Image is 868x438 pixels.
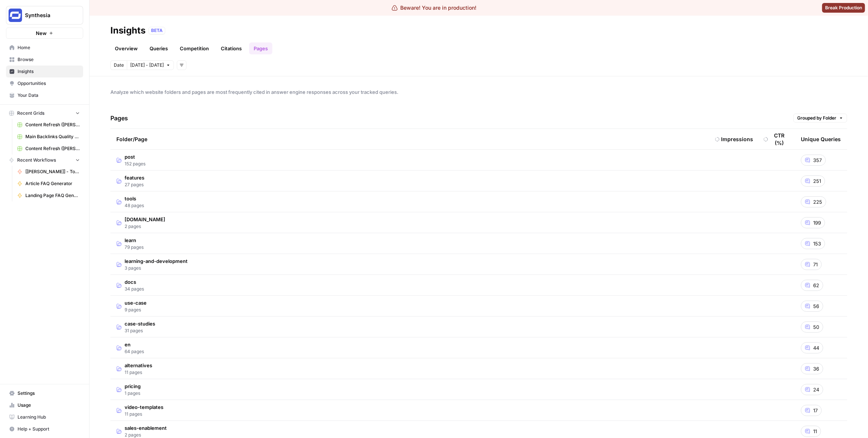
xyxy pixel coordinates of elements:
[813,282,819,289] span: 62
[125,181,144,188] span: 27 pages
[125,424,167,432] span: sales-enablement
[6,28,83,39] button: New
[145,42,172,54] a: Queries
[127,60,174,70] button: [DATE] - [DATE]
[110,88,847,96] span: Analyze which website folders and pages are most frequently cited in answer engine responses acro...
[25,121,80,128] span: Content Refresh ([PERSON_NAME]'s edit)
[17,157,56,164] span: Recent Workflows
[125,327,155,334] span: 31 pages
[110,25,145,36] div: Insights
[125,153,145,161] span: post
[392,4,477,12] div: Beware! You are in production!
[25,12,70,19] span: Synthesia
[6,6,83,25] button: Workspace: Synthesia
[25,145,80,152] span: Content Refresh ([PERSON_NAME])
[125,174,144,181] span: features
[9,9,22,22] img: Synthesia Logo
[14,178,83,190] a: Article FAQ Generator
[125,223,165,230] span: 2 pages
[813,365,819,372] span: 36
[216,42,246,54] a: Citations
[6,411,83,423] a: Learning Hub
[18,44,80,51] span: Home
[125,369,152,376] span: 11 pages
[18,414,80,420] span: Learning Hub
[18,426,80,432] span: Help + Support
[110,42,142,54] a: Overview
[125,161,145,167] span: 152 pages
[770,132,789,147] div: CTR (%)
[125,237,144,244] span: learn
[813,386,819,393] span: 24
[813,261,818,268] span: 71
[822,3,865,13] button: Break Production
[18,68,80,75] span: Insights
[130,62,164,69] span: [DATE] - [DATE]
[18,80,80,87] span: Opportunities
[125,202,144,209] span: 48 pages
[25,168,80,175] span: [[PERSON_NAME]] - Tools & Features Pages Refreshe - [MAIN WORKFLOW]
[798,115,837,121] span: Grouped by Folder
[813,302,819,310] span: 56
[125,390,141,397] span: 1 pages
[6,42,83,54] a: Home
[6,423,83,435] button: Help + Support
[6,89,83,101] a: Your Data
[249,42,272,54] a: Pages
[110,108,128,128] h4: Pages
[125,411,163,418] span: 11 pages
[14,119,83,131] a: Content Refresh ([PERSON_NAME]'s edit)
[125,383,141,390] span: pricing
[18,92,80,99] span: Your Data
[25,180,80,187] span: Article FAQ Generator
[18,390,80,397] span: Settings
[813,219,821,226] span: 199
[125,341,144,348] span: en
[125,320,155,327] span: case-studies
[6,155,83,166] button: Recent Workflows
[813,156,822,164] span: 357
[14,190,83,201] a: Landing Page FAQ Generator
[813,240,821,247] span: 153
[14,143,83,155] a: Content Refresh ([PERSON_NAME])
[18,402,80,409] span: Usage
[125,362,152,369] span: alternatives
[125,216,165,223] span: [DOMAIN_NAME]
[14,166,83,178] a: [[PERSON_NAME]] - Tools & Features Pages Refreshe - [MAIN WORKFLOW]
[801,129,841,149] div: Unique Queries
[125,348,144,355] span: 64 pages
[125,403,163,411] span: video-templates
[116,129,703,149] div: Folder/Page
[125,307,147,313] span: 9 pages
[721,136,753,143] div: Impressions
[6,54,83,66] a: Browse
[813,407,818,414] span: 17
[813,344,819,352] span: 44
[6,77,83,89] a: Opportunities
[36,29,47,37] span: New
[148,27,165,34] div: BETA
[793,114,847,123] button: Grouped by Folder
[25,133,80,140] span: Main Backlinks Quality Checker - MAIN
[125,299,147,307] span: use-case
[125,265,188,272] span: 3 pages
[6,108,83,119] button: Recent Grids
[813,428,817,435] span: 11
[813,198,822,206] span: 225
[6,66,83,77] a: Insights
[125,195,144,202] span: tools
[125,286,144,292] span: 34 pages
[825,4,862,11] span: Break Production
[813,177,821,185] span: 251
[25,192,80,199] span: Landing Page FAQ Generator
[6,387,83,399] a: Settings
[125,278,144,286] span: docs
[813,323,819,331] span: 50
[6,399,83,411] a: Usage
[114,62,124,69] span: Date
[125,244,144,251] span: 79 pages
[125,257,188,265] span: learning-and-development
[175,42,213,54] a: Competition
[14,131,83,143] a: Main Backlinks Quality Checker - MAIN
[18,56,80,63] span: Browse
